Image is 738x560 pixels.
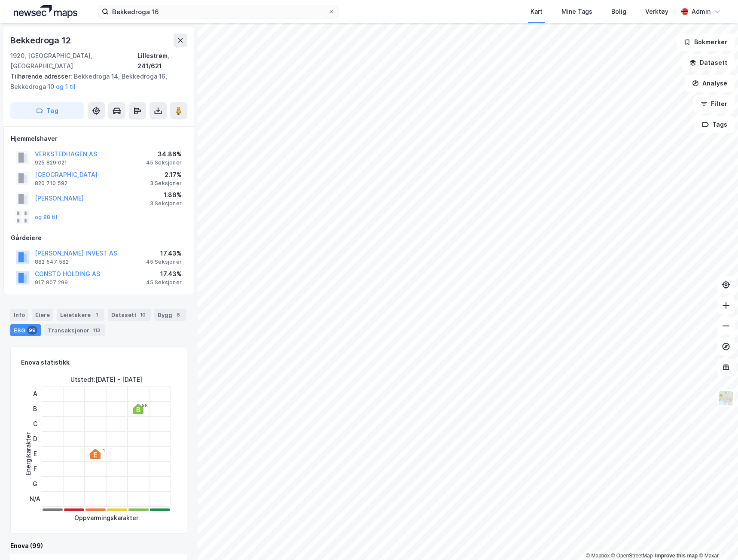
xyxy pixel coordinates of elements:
div: D [30,432,40,447]
div: Enova (99) [10,541,187,551]
div: Mine Tags [561,6,592,17]
input: Søk på adresse, matrikkel, gårdeiere, leietakere eller personer [109,5,328,18]
button: Datasett [682,54,735,71]
div: 6 [174,310,183,319]
div: Datasett [108,309,151,321]
iframe: Chat Widget [695,519,738,560]
div: 2.17% [150,170,182,180]
div: G [30,477,40,492]
div: Bekkedroga 12 [10,33,72,47]
div: 820 710 592 [35,180,67,187]
div: N/A [30,492,40,507]
div: Utstedt : [DATE] - [DATE] [70,374,142,385]
div: Kontrollprogram for chat [695,519,738,560]
div: Oppvarmingskarakter [74,513,138,523]
div: 10 [138,310,147,319]
div: 99 [27,326,37,335]
div: ESG [10,324,41,336]
button: Tag [10,102,84,119]
div: Enova statistikk [21,357,70,368]
div: Eiere [32,309,53,321]
button: Analyse [685,75,735,92]
div: E [30,447,40,462]
div: A [30,387,40,402]
a: Improve this map [655,553,698,559]
div: 3 Seksjoner [150,180,182,187]
div: B [30,402,40,417]
div: 113 [91,326,102,335]
div: Bolig [611,6,626,17]
div: Lillestrøm, 241/621 [137,51,187,71]
div: 98 [142,403,148,408]
div: Verktøy [645,6,668,17]
span: Tilhørende adresser: [10,73,74,80]
img: logo.a4113a55bc3d86da70a041830d287a7e.svg [14,5,77,18]
button: Tags [695,116,735,133]
div: Kart [531,6,543,17]
div: 882 547 582 [35,259,69,265]
div: Hjemmelshaver [11,134,187,144]
div: 1 [92,310,101,319]
div: 925 829 021 [35,159,67,166]
div: 34.86% [146,149,182,159]
div: C [30,417,40,432]
img: Z [718,390,734,406]
div: Info [10,309,28,321]
div: 45 Seksjoner [146,259,182,265]
div: F [30,462,40,477]
div: 17.43% [146,269,182,279]
div: 917 807 299 [35,279,68,286]
div: Admin [692,6,711,17]
div: 17.43% [146,248,182,259]
div: Gårdeiere [11,233,187,243]
div: 1920, [GEOGRAPHIC_DATA], [GEOGRAPHIC_DATA] [10,51,137,71]
div: Transaksjoner [44,324,105,336]
div: Bygg [154,309,186,321]
div: 45 Seksjoner [146,159,182,166]
a: OpenStreetMap [611,553,653,559]
div: Energikarakter [23,432,34,475]
div: 1 [103,448,105,453]
button: Filter [693,95,735,113]
div: 45 Seksjoner [146,279,182,286]
div: 1.86% [150,190,182,200]
a: Mapbox [586,553,610,559]
div: Bekkedroga 14, Bekkedroga 16, Bekkedroga 10 [10,71,180,92]
div: Leietakere [57,309,104,321]
div: 3 Seksjoner [150,200,182,207]
button: Bokmerker [677,33,735,51]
